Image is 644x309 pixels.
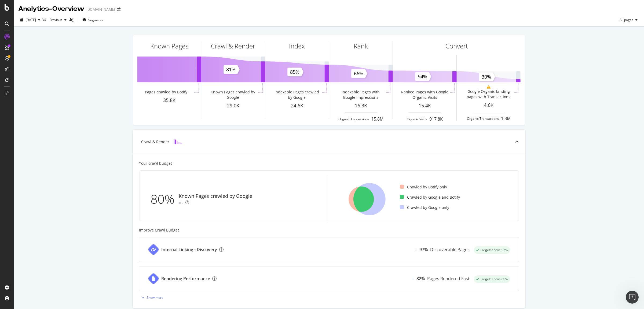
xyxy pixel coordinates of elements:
[289,41,305,51] div: Index
[416,276,425,282] div: 82%
[139,227,519,233] div: Improve Crawl Budget
[419,247,428,253] div: 97%
[182,200,183,206] div: -
[117,8,120,11] div: arrow-right-arrow-left
[18,4,84,13] div: Analytics - Overview
[474,275,510,283] div: success label
[18,16,42,24] button: [DATE]
[174,139,182,144] img: block-icon
[336,89,385,100] div: Indexable Pages with Google Impressions
[141,139,169,145] div: Crawl & Render
[474,246,510,254] div: success label
[47,16,69,24] button: Previous
[412,278,414,279] img: Equal
[480,248,508,252] span: Target: above 95%
[338,117,369,121] div: Organic Impressions
[201,102,265,109] div: 29.0K
[80,16,105,24] button: Segments
[161,276,210,282] div: Rendering Performance
[139,293,163,302] button: Show more
[265,102,329,109] div: 24.6K
[150,41,188,51] div: Known Pages
[617,16,640,24] button: All pages
[86,7,115,12] div: [DOMAIN_NAME]
[47,17,62,22] span: Previous
[42,17,47,22] span: vs
[371,116,383,122] div: 15.8M
[137,97,201,104] div: 35.8K
[400,195,460,200] div: Crawled by Google and Botify
[400,184,447,190] div: Crawled by Botify only
[617,17,633,22] span: All pages
[626,291,639,304] iframe: Intercom live chat
[179,202,181,204] img: Equal
[480,278,508,281] span: Target: above 80%
[161,247,217,253] div: Internal Linking - Discovery
[139,266,519,291] a: Rendering PerformanceEqual82%Pages Rendered Fastsuccess label
[427,276,470,282] div: Pages Rendered Fast
[211,41,255,51] div: Crawl & Render
[25,17,36,22] span: 2025 Sep. 29th
[145,89,187,95] div: Pages crawled by Botify
[151,190,179,208] div: 80%
[329,102,393,109] div: 16.3K
[88,18,103,22] span: Segments
[147,295,163,300] div: Show more
[273,89,321,100] div: Indexable Pages crawled by Google
[415,249,417,250] img: Equal
[139,161,172,166] div: Your crawl budget
[179,193,252,200] div: Known Pages crawled by Google
[400,205,449,210] div: Crawled by Google only
[354,41,368,51] div: Rank
[430,247,470,253] div: Discoverable Pages
[139,237,519,262] a: Internal Linking - DiscoveryEqual97%Discoverable Pagessuccess label
[209,89,257,100] div: Known Pages crawled by Google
